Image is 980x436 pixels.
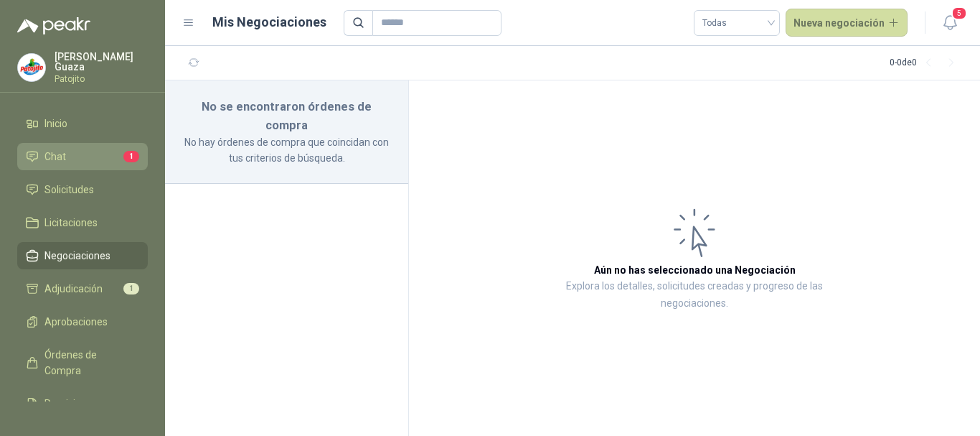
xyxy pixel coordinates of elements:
span: Licitaciones [44,215,98,231]
img: Company Logo [18,54,45,81]
span: Negociaciones [44,248,110,264]
span: Chat [44,149,66,164]
span: Órdenes de Compra [44,347,134,379]
a: Remisiones [17,390,148,417]
a: Inicio [17,110,148,137]
span: Inicio [44,116,67,131]
span: Solicitudes [44,182,94,198]
a: Negociaciones [17,242,148,269]
span: Aprobaciones [44,314,108,330]
h3: No se encontraron órdenes de compra [182,98,391,134]
a: Solicitudes [17,176,148,203]
button: 5 [937,10,963,36]
span: 1 [123,283,139,294]
p: No hay órdenes de compra que coincidan con tus criterios de búsqueda. [182,134,391,166]
a: Órdenes de Compra [17,341,148,384]
p: [PERSON_NAME] Guaza [55,52,148,72]
span: 1 [123,151,139,162]
button: Nueva negociación [786,9,908,37]
a: Aprobaciones [17,308,148,335]
span: Adjudicación [44,281,103,297]
span: Remisiones [44,396,98,412]
a: Chat1 [17,143,148,170]
h1: Mis Negociaciones [212,12,326,32]
p: Patojito [55,75,148,83]
div: 0 - 0 de 0 [890,52,963,75]
a: Licitaciones [17,209,148,236]
img: Logo peakr [17,17,90,34]
h3: Aún no has seleccionado una Negociación [594,262,796,278]
span: Todas [702,12,771,34]
a: Adjudicación1 [17,275,148,302]
p: Explora los detalles, solicitudes creadas y progreso de las negociaciones. [552,278,837,312]
span: 5 [951,6,967,20]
